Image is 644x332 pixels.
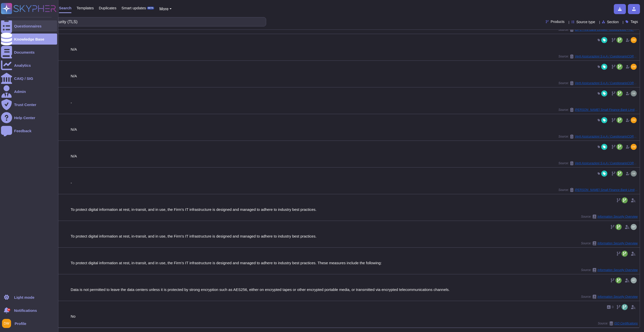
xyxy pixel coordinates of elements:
span: Information Security Overview [597,295,638,298]
div: Light mode [14,295,34,299]
span: Information Security Overview [597,242,638,245]
span: [PERSON_NAME] Small Finance Bank Limited / 0000015666 - FW: [PERSON_NAME] SFB - Vendor creation r... [575,188,638,191]
span: Verti Assicurazioni S.p.A / CuestionarioCORE ENG Skypher [575,55,638,58]
a: CAIQ / SIG [1,73,57,84]
div: To protect digital information at rest, in-transit, and in use, the Firm’s IT infrastructure is d... [71,261,638,265]
img: user [631,64,637,70]
span: Smart updates [122,6,146,10]
div: Documents [14,50,35,54]
div: - [71,101,638,105]
div: Knowledge Base [14,37,44,41]
span: Source: [558,161,638,165]
span: Source: [558,135,638,139]
div: Feedback [14,129,31,133]
span: Verti Assicurazioni S.p.A / CuestionarioCORE ENG Skypher [575,162,638,165]
span: Source: [581,268,638,272]
div: N/A [71,154,638,158]
a: Feedback [1,125,57,136]
img: user [631,171,637,177]
div: Trust Center [14,103,36,107]
div: BETA [147,7,154,10]
span: Duplicates [99,6,116,10]
span: Notifications [14,309,37,312]
div: N/A [71,47,638,51]
img: user [2,319,11,328]
div: To protect digital information at rest, in-transit, and in use, the Firm’s IT infrastructure is d... [71,208,638,211]
span: Verti Assicurazioni S.p.A / CuestionarioCORE ENG Skypher [575,82,638,85]
span: Source: [558,81,638,85]
div: Help Center [14,116,35,120]
span: Section [607,20,619,24]
img: user [631,277,637,283]
span: Information Security Overview [597,269,638,272]
div: N/A [71,127,638,131]
img: user [631,224,637,230]
div: CAIQ / SIG [14,77,33,80]
div: - [71,181,638,185]
span: Source: [598,321,638,325]
span: Products [551,20,565,23]
img: user [631,37,637,43]
input: Search a question or template... [20,17,261,26]
span: Templates [76,6,94,10]
span: Search [59,6,71,10]
a: Admin [1,86,57,97]
span: Source: [558,188,638,192]
button: More [159,6,172,12]
span: More [159,7,168,11]
span: ISO Certifications [614,322,638,325]
a: Documents [1,47,57,58]
div: Questionnaires [14,24,42,28]
a: Questionnaires [1,20,57,31]
div: To protect digital information at rest, in-transit, and in use, the Firm's IT infrastructure is d... [71,234,638,238]
span: Verti Assicurazioni S.p.A / CuestionarioCORE ENG Skypher [575,135,638,138]
a: Knowledge Base [1,34,57,45]
span: Source: [558,28,638,32]
span: Source: [581,295,638,299]
span: Profile [15,322,26,325]
span: Source: [581,241,638,245]
span: IDFC First Bank Limited / 0000014500 - RE: [EXT]McKinsey TPRM Form A [575,28,638,31]
div: Data is not permitted to leave the data centers unless it is protected by strong encryption such ... [71,288,638,291]
img: user [631,144,637,150]
span: Information Security Overview [597,215,638,218]
span: Source type [576,20,595,24]
span: Source: [558,54,638,58]
div: 9+ [7,308,10,311]
img: user [631,90,637,96]
span: Tags [630,20,638,23]
a: Trust Center [1,99,57,110]
span: Source: [558,108,638,112]
img: user [631,117,637,123]
button: user [1,318,15,329]
a: Analytics [1,60,57,71]
span: [PERSON_NAME] Small Finance Bank Limited / 0000015666 - FW: [PERSON_NAME] SFB - Vendor creation r... [575,108,638,111]
div: Analytics [14,63,31,67]
div: N/A [71,74,638,78]
div: Admin [14,90,26,93]
div: No [71,314,638,318]
span: Source: [581,215,638,219]
a: Help Center [1,112,57,123]
span: 0 [612,306,614,309]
